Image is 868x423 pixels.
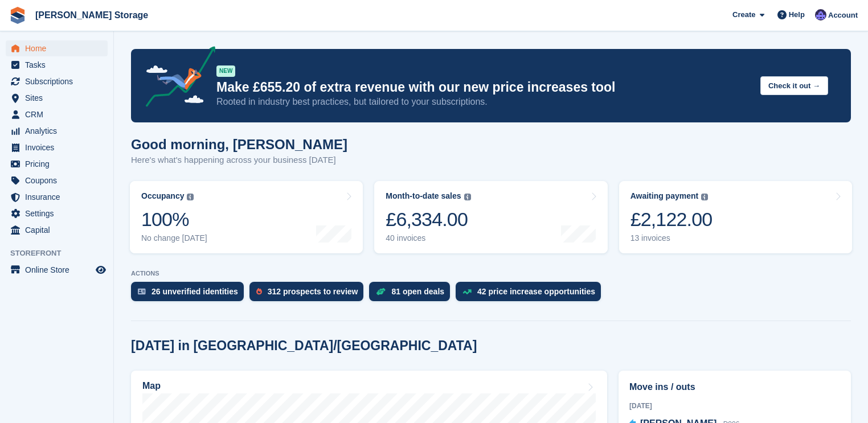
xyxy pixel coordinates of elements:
[141,208,207,231] div: 100%
[789,9,805,20] span: Help
[374,181,607,253] a: Month-to-date sales £6,334.00 40 invoices
[131,270,851,277] p: ACTIONS
[130,181,363,253] a: Occupancy 100% No change [DATE]
[6,262,108,278] a: menu
[462,289,472,294] img: price_increase_opportunities-93ffe204e8149a01c8c9dc8f82e8f89637d9d84a8eef4429ea346261dce0b2c0.svg
[9,7,26,24] img: stora-icon-8386f47178a22dfd0bd8f6a31ec36ba5ce8667c1dd55bd0f319d3a0aa187defe.svg
[619,181,852,253] a: Awaiting payment £2,122.00 13 invoices
[142,381,161,391] h2: Map
[630,208,713,231] div: £2,122.00
[369,282,456,307] a: 81 open deals
[131,137,347,152] h1: Good morning, [PERSON_NAME]
[6,57,108,73] a: menu
[216,79,751,96] p: Make £655.20 of extra revenue with our new price increases tool
[141,233,207,243] div: No change [DATE]
[701,194,708,200] img: icon-info-grey-7440780725fd019a000dd9b08b2336e03edf1995a4989e88bcd33f0948082b44.svg
[386,208,470,231] div: £6,334.00
[138,288,146,295] img: verify_identity-adf6edd0f0f0b5bbfe63781bf79b02c33cf7c696d77639b501bdc392416b5a36.svg
[25,189,93,205] span: Insurance
[6,40,108,56] a: menu
[25,57,93,73] span: Tasks
[268,287,358,296] div: 312 prospects to review
[6,173,108,188] a: menu
[6,189,108,205] a: menu
[25,90,93,106] span: Sites
[25,173,93,188] span: Coupons
[25,106,93,122] span: CRM
[630,191,699,201] div: Awaiting payment
[25,73,93,89] span: Subscriptions
[216,96,751,108] p: Rooted in industry best practices, but tailored to your subscriptions.
[25,206,93,221] span: Settings
[25,156,93,172] span: Pricing
[187,194,194,200] img: icon-info-grey-7440780725fd019a000dd9b08b2336e03edf1995a4989e88bcd33f0948082b44.svg
[152,287,238,296] div: 26 unverified identities
[31,6,153,24] a: [PERSON_NAME] Storage
[376,288,386,295] img: deal-1b604bf984904fb50ccaf53a9ad4b4a5d6e5aea283cecdc64d6e3604feb123c2.svg
[386,191,461,201] div: Month-to-date sales
[828,10,858,21] span: Account
[760,76,828,95] button: Check it out →
[391,287,444,296] div: 81 open deals
[6,206,108,221] a: menu
[456,282,607,307] a: 42 price increase opportunities
[6,156,108,172] a: menu
[6,222,108,238] a: menu
[131,282,249,307] a: 26 unverified identities
[136,46,216,111] img: price-adjustments-announcement-icon-8257ccfd72463d97f412b2fc003d46551f7dbcb40ab6d574587a9cd5c0d94...
[94,263,108,277] a: Preview store
[6,123,108,139] a: menu
[6,90,108,106] a: menu
[464,194,471,200] img: icon-info-grey-7440780725fd019a000dd9b08b2336e03edf1995a4989e88bcd33f0948082b44.svg
[477,287,595,296] div: 42 price increase opportunities
[629,380,840,394] h2: Move ins / outs
[386,233,470,243] div: 40 invoices
[6,73,108,89] a: menu
[25,222,93,238] span: Capital
[141,191,184,201] div: Occupancy
[25,40,93,56] span: Home
[732,9,755,20] span: Create
[25,139,93,155] span: Invoices
[10,248,113,259] span: Storefront
[6,139,108,155] a: menu
[131,338,477,354] h2: [DATE] in [GEOGRAPHIC_DATA]/[GEOGRAPHIC_DATA]
[815,9,826,20] img: Tim Sinnott
[216,65,235,77] div: NEW
[249,282,370,307] a: 312 prospects to review
[25,123,93,139] span: Analytics
[25,262,93,278] span: Online Store
[256,288,262,295] img: prospect-51fa495bee0391a8d652442698ab0144808aea92771e9ea1ae160a38d050c398.svg
[630,233,713,243] div: 13 invoices
[131,154,347,167] p: Here's what's happening across your business [DATE]
[629,401,840,411] div: [DATE]
[6,106,108,122] a: menu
